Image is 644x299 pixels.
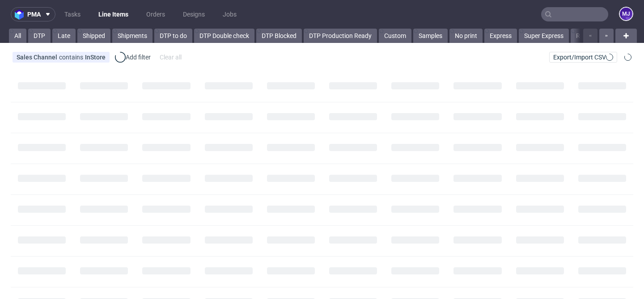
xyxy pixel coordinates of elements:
[217,7,242,21] a: Jobs
[620,8,632,20] figcaption: MJ
[113,50,153,64] div: Add filter
[77,29,110,43] a: Shipped
[178,7,210,21] a: Designs
[28,29,51,43] a: DTP
[256,29,302,43] a: DTP Blocked
[9,29,26,43] a: All
[449,29,483,43] a: No print
[59,54,85,61] span: contains
[519,29,569,43] a: Super Express
[304,29,377,43] a: DTP Production Ready
[112,29,153,43] a: Shipments
[154,29,192,43] a: DTP to do
[17,54,59,61] span: Sales Channel
[52,29,76,43] a: Late
[549,52,617,63] button: Export/Import CSV
[484,29,517,43] a: Express
[85,54,106,61] div: InStore
[379,29,411,43] a: Custom
[141,7,170,21] a: Orders
[93,7,134,21] a: Line Items
[158,51,183,63] div: Clear all
[413,29,448,43] a: Samples
[11,7,55,21] button: pma
[553,54,613,61] span: Export/Import CSV
[571,29,602,43] a: Reprint
[27,11,41,17] span: pma
[59,7,86,21] a: Tasks
[194,29,254,43] a: DTP Double check
[15,9,27,20] img: logo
